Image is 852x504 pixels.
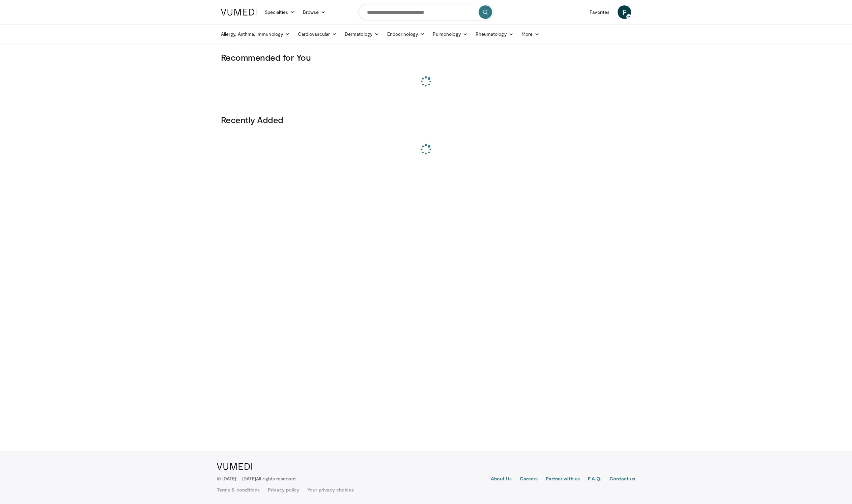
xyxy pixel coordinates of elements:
[221,114,631,125] h3: Recently Added
[517,27,543,41] a: More
[609,475,635,483] a: Contact us
[491,475,512,483] a: About Us
[294,27,341,41] a: Cardiovascular
[546,475,580,483] a: Partner with us
[383,27,429,41] a: Endocrinology
[429,27,472,41] a: Pulmonology
[341,27,383,41] a: Dermatology
[217,486,260,493] a: Terms & conditions
[472,27,517,41] a: Rheumatology
[359,4,493,20] input: Search topics, interventions
[618,5,631,19] a: F
[221,9,257,16] img: VuMedi Logo
[217,463,252,470] img: VuMedi Logo
[586,5,614,19] a: Favorites
[307,486,353,493] a: Your privacy choices
[217,27,294,41] a: Allergy, Asthma, Immunology
[520,475,538,483] a: Careers
[588,475,601,483] a: F.A.Q.
[256,476,295,481] span: All rights reserved
[268,486,299,493] a: Privacy policy
[261,5,299,19] a: Specialties
[299,5,330,19] a: Browse
[221,52,631,63] h3: Recommended for You
[217,475,296,482] p: © [DATE] – [DATE]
